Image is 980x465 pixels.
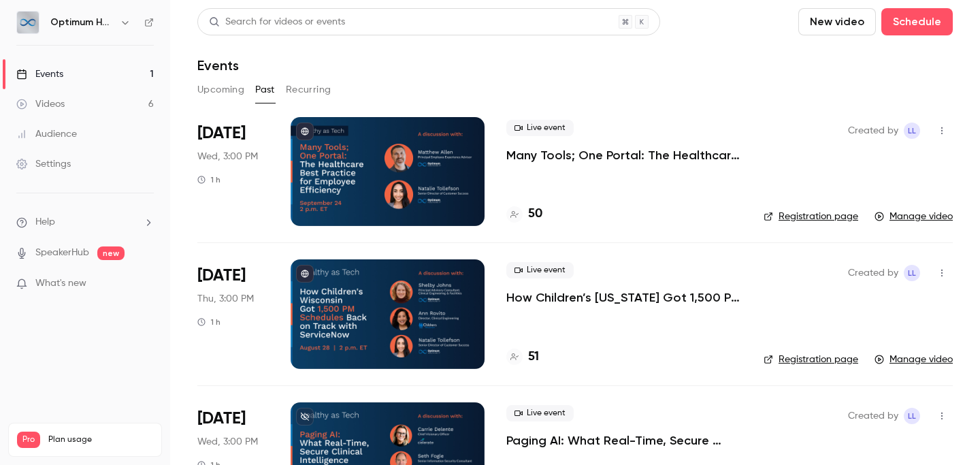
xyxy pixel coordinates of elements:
[35,215,55,229] span: Help
[35,246,89,260] a: SpeakerHub
[908,123,916,139] span: LL
[904,408,920,424] span: Lindsay Laidlaw
[16,97,65,111] div: Videos
[197,79,244,101] button: Upcoming
[506,405,574,421] span: Live event
[197,259,269,368] div: Aug 28 Thu, 3:00 PM (America/Halifax)
[17,12,39,33] img: Optimum Healthcare IT
[764,353,858,366] a: Registration page
[506,262,574,278] span: Live event
[506,120,574,136] span: Live event
[197,317,220,327] div: 1 h
[50,16,114,29] h6: Optimum Healthcare IT
[506,205,542,223] a: 50
[908,408,916,424] span: LL
[798,8,876,35] button: New video
[16,67,63,81] div: Events
[209,15,345,29] div: Search for videos or events
[97,246,125,260] span: new
[255,79,275,101] button: Past
[528,348,539,366] h4: 51
[286,79,331,101] button: Recurring
[506,147,742,163] a: Many Tools; One Portal: The Healthcare Best Practice for Employee Efficiency
[908,265,916,281] span: LL
[197,57,239,74] h1: Events
[764,210,858,223] a: Registration page
[16,157,71,171] div: Settings
[881,8,953,35] button: Schedule
[48,434,153,445] span: Plan usage
[904,265,920,281] span: Lindsay Laidlaw
[197,123,246,144] span: [DATE]
[197,435,258,449] span: Wed, 3:00 PM
[875,210,953,223] a: Manage video
[528,205,542,223] h4: 50
[197,265,246,287] span: [DATE]
[875,353,953,366] a: Manage video
[197,408,246,430] span: [DATE]
[848,123,898,139] span: Created by
[197,292,254,306] span: Thu, 3:00 PM
[506,348,539,366] a: 51
[16,127,77,141] div: Audience
[904,123,920,139] span: Lindsay Laidlaw
[197,150,258,163] span: Wed, 3:00 PM
[197,174,220,185] div: 1 h
[848,265,898,281] span: Created by
[506,432,742,449] a: Paging AI: What Real-Time, Secure Clinical Intelligence Looks Like in Practice
[137,278,154,290] iframe: Noticeable Trigger
[506,289,742,306] a: How Children’s [US_STATE] Got 1,500 PM Schedules Back on Track With ServiceNow
[848,408,898,424] span: Created by
[197,117,269,226] div: Sep 24 Wed, 3:00 PM (America/Halifax)
[17,432,40,448] span: Pro
[35,276,86,291] span: What's new
[16,215,154,229] li: help-dropdown-opener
